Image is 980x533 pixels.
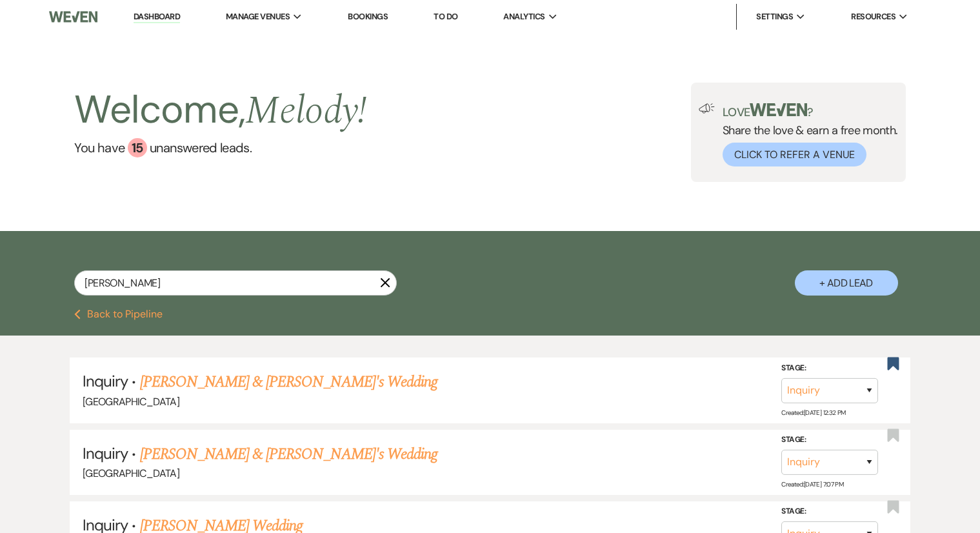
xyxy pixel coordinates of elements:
[140,443,438,466] a: [PERSON_NAME] & [PERSON_NAME]'s Wedding
[226,10,290,23] span: Manage Venues
[83,467,179,480] span: [GEOGRAPHIC_DATA]
[83,443,128,463] span: Inquiry
[74,309,163,319] button: Back to Pipeline
[128,138,147,157] div: 15
[434,11,457,22] a: To Do
[750,103,807,116] img: weven-logo-green.svg
[245,81,366,141] span: Melody !
[348,11,388,22] a: Bookings
[781,408,845,416] span: Created: [DATE] 12:32 PM
[140,370,438,394] a: [PERSON_NAME] & [PERSON_NAME]'s Wedding
[851,10,895,23] span: Resources
[723,103,898,118] p: Love ?
[74,270,397,296] input: Search by name, event date, email address or phone number
[74,83,366,138] h2: Welcome,
[781,361,878,376] label: Stage:
[723,143,866,166] button: Click to Refer a Venue
[781,433,878,447] label: Stage:
[503,10,545,23] span: Analytics
[781,505,878,519] label: Stage:
[83,371,128,391] span: Inquiry
[699,103,715,114] img: loud-speaker-illustration.svg
[134,11,180,23] a: Dashboard
[756,10,793,23] span: Settings
[715,103,898,166] div: Share the love & earn a free month.
[49,3,97,30] img: Weven Logo
[781,480,843,488] span: Created: [DATE] 7:07 PM
[83,395,179,408] span: [GEOGRAPHIC_DATA]
[795,270,898,296] button: + Add Lead
[74,138,366,157] a: You have 15 unanswered leads.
